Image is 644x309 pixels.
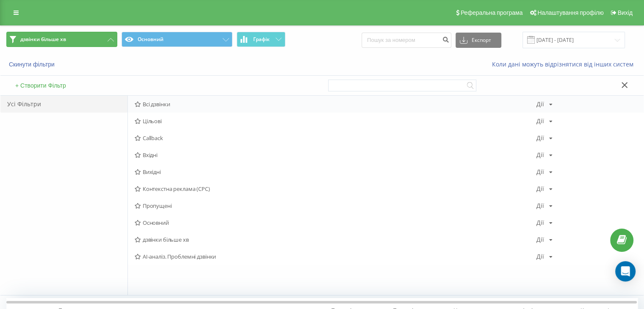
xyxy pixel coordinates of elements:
span: Реферальна програма [461,9,523,16]
div: Дії [536,220,544,226]
span: Основний [135,220,536,226]
div: Дії [536,152,544,158]
input: Пошук за номером [362,33,451,48]
span: Вихід [618,9,633,16]
button: Експорт [456,33,501,48]
button: дзвінки більше хв [6,32,117,47]
span: Налаштування профілю [537,9,603,16]
div: Дії [536,169,544,175]
div: Дії [536,118,544,124]
div: Дії [536,135,544,141]
button: Закрити [619,81,631,90]
div: Open Intercom Messenger [615,261,636,281]
button: Основний [122,32,232,47]
button: Скинути фільтри [6,61,59,68]
span: Callback [135,135,536,141]
span: AI-аналіз. Проблемні дзвінки [135,254,536,259]
span: дзвінки більше хв [20,36,66,43]
span: Цільові [135,118,536,124]
span: Графік [253,36,270,42]
div: Усі Фільтри [0,96,127,113]
div: Дії [536,203,544,209]
div: Дії [536,254,544,259]
button: + Створити Фільтр [13,82,69,89]
button: Графік [237,32,285,47]
span: Вхідні [135,152,536,158]
div: Дії [536,237,544,243]
span: Пропущені [135,203,536,209]
span: дзвінки більше хв [135,237,536,243]
div: Дії [536,186,544,192]
span: Всі дзвінки [135,101,536,107]
span: Вихідні [135,169,536,175]
div: Дії [536,101,544,107]
span: Контекстна реклама (CPC) [135,186,536,192]
a: Коли дані можуть відрізнятися вiд інших систем [492,60,638,68]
